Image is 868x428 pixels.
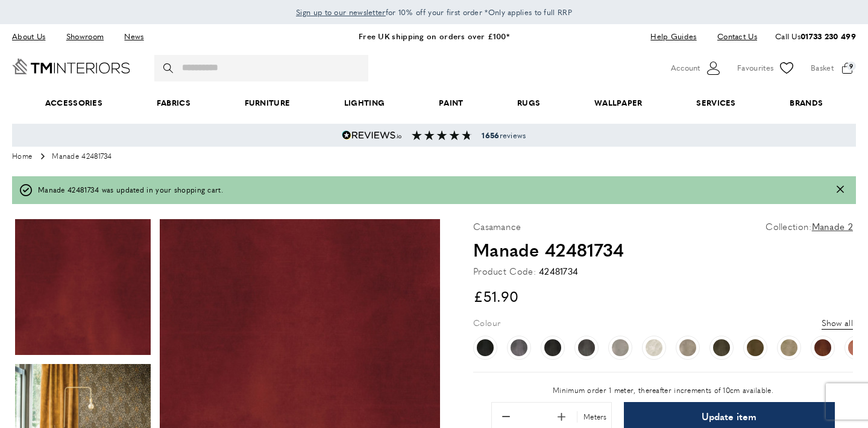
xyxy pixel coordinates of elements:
a: Favourites [737,59,796,77]
span: Accessories [18,85,130,121]
a: Manade 4248 10 20 [777,336,801,360]
button: Customer Account [671,59,722,77]
span: Favourites [737,62,773,74]
p: Call Us [775,30,856,43]
img: Manade 42480555 [612,339,629,356]
img: Manade 42481590 [848,339,865,356]
a: Fabrics [130,85,218,121]
span: Manade 42481734 was updated in your shopping cart. [38,184,223,196]
img: Manade 42480600 [646,339,662,356]
a: Manade 42480600 [642,336,666,360]
a: Manade 42480918 [743,336,767,360]
a: Manade 42480477 [574,336,599,360]
button: Show all [822,316,853,330]
a: Manade 42480227 [473,336,497,360]
div: 42481734 [539,264,578,278]
strong: Product Code [473,264,536,278]
img: Manade 4248 01 63 [511,339,527,356]
a: Wallpaper [567,85,669,121]
a: Free UK shipping on orders over £100* [359,30,509,42]
img: Manade 42480816 [713,339,730,356]
p: Collection: [766,219,853,234]
a: Go to Home page [12,59,130,74]
button: Search [163,55,175,81]
h1: Manade 42481734 [473,237,853,262]
a: Rugs [490,85,567,121]
a: Lighting [317,85,412,121]
a: Help Guides [641,28,705,45]
a: Contact Us [708,28,757,45]
a: About Us [12,28,54,45]
a: Furniture [218,85,317,121]
a: Manade 42480555 [608,336,632,360]
span: reviews [482,130,526,140]
a: Brands [763,85,850,121]
div: Meters [577,411,610,423]
a: Manade 42480816 [709,336,734,360]
p: Casamance [473,219,521,234]
img: Manade 4248 10 20 [781,339,797,356]
span: £51.90 [473,286,519,306]
span: Manade 42481734 [52,153,112,161]
span: Account [671,62,700,74]
span: Sign up to our newsletter [296,7,386,18]
img: Manade 42480315 [544,339,561,356]
a: Home [12,153,32,161]
a: Manade 42480714 [676,336,700,360]
img: product photo [15,219,151,355]
a: Manade 42481414 [811,336,835,360]
a: 01733 230 499 [800,30,856,42]
a: Sign up to our newsletter [296,6,386,18]
img: Reviews.io 5 stars [342,130,402,140]
a: Manade 42480315 [541,336,565,360]
img: Manade 42480918 [747,339,764,356]
span: Update item [702,412,756,421]
a: Paint [412,85,490,121]
a: Manade 2 [812,219,853,234]
a: Showroom [57,28,113,45]
a: Services [670,85,763,121]
img: Manade 42480227 [477,339,494,356]
img: Reviews section [412,130,472,140]
a: News [115,28,153,45]
span: for 10% off your first order *Only applies to full RRP [296,7,572,18]
img: Manade 42480714 [679,339,696,356]
a: Manade 4248 01 63 [507,336,531,360]
img: Manade 42480477 [578,339,595,356]
img: Manade 42481414 [814,339,831,356]
button: Close message [837,184,844,196]
p: Colour [473,316,500,329]
p: Minimum order 1 meter, thereafter increments of 10cm available. [491,385,835,396]
strong: 1656 [482,130,499,141]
